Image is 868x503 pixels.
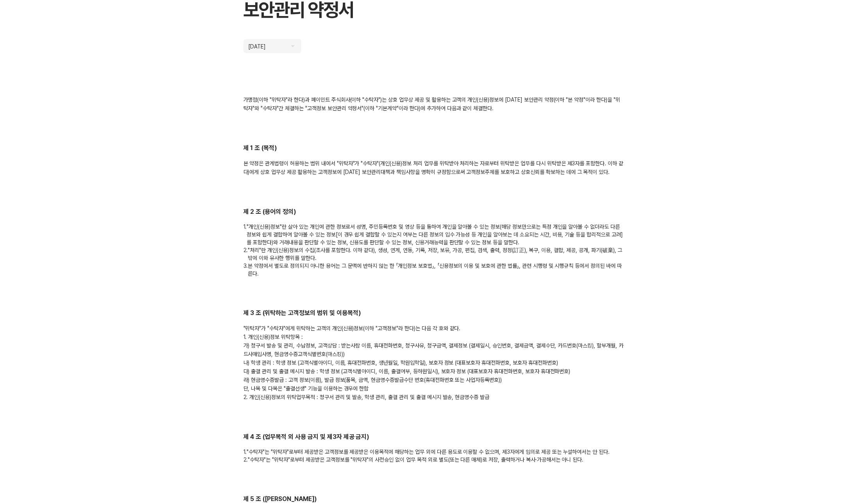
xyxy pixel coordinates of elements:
h2: 제 3 조 (위탁하는 고객정보의 범위 및 이용목적) [243,309,625,318]
div: 본 약정은 관계법령이 허용하는 범위 내에서 "위탁자"가 "수탁자"(개인(신용)정보 처리 업무를 위탁받아 처리하는 자로부터 위탁받은 업무를 다시 위탁받은 제3자를 포함한다. 이... [243,159,625,176]
h2: 제 1 조 (목적) [243,144,625,153]
p: "처리"란 개인(신용)정보의 수집(조사를 포함한다. 이하 같다), 생성, 연계, 연동, 기록, 저장, 보유, 가공, 편집, 검색, 출력, 정정(訂正), 복구, 이용, 결합, ... [243,246,625,262]
h2: 제 2 조 (용어의 정의) [243,208,625,217]
span: 1. [243,448,247,456]
div: 가맹점(이하 "위탁자"라 한다)과 페이민트 주식회사(이하 "수탁자")는 상호 업무상 제공 및 활용하는 고객의 개인(신용)정보에 [DATE] 보안관리 약정(이하 "본 약정"이라... [243,95,625,113]
span: 2. [243,456,248,464]
p: "개인(신용)정보"란 살아 있는 개인에 관한 정보로서 성명, 주민등록번호 및 영상 등을 통하여 개인을 알아볼 수 있는 정보(해당 정보만으로는 특정 개인을 알아볼 수 없더라도 ... [243,223,625,246]
p: "수탁자"는 "위탁자"로부터 제공받은 고객정보를 제공받은 이용목적에 해당하는 업무 외에 다른 용도로 이용할 수 없으며, 제3자에게 임의로 제공 또는 누설하여서는 안 된다. [243,448,625,456]
p: "수탁자"는 "위탁자"로부터 제공받은 고객정보를 "위탁자"의 사전승인 없이 업무 목적 외로 별도(또는 다른 매체)로 저장, 출력하거나 복사·가공해서는 아니 된다. [243,456,625,464]
h2: 제 4 조 (업무목적 외 사용 금지 및 제3자 제공 금지) [243,433,625,442]
span: 2. [243,246,248,262]
div: "위탁자"가 "수탁자"에게 위탁하는 고객의 개인(신용)정보(이하 "고객정보"라 한다)는 다음 각 호와 같다. 1. 개인(신용)정보 위탁항목 : 가) 청구서 발송 및 관리, 수... [243,324,625,401]
span: 3. [243,262,248,277]
p: 본 약정에서 별도로 정의되지 아니한 용어는 그 문맥에 반하지 않는 한 「개인정보 보호법」, 「신용정보의 이용 및 보호에 관한 법률」, 관련 시행령 및 시행규칙 등에서 정의된 ... [243,262,625,277]
span: 1. [243,223,247,246]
